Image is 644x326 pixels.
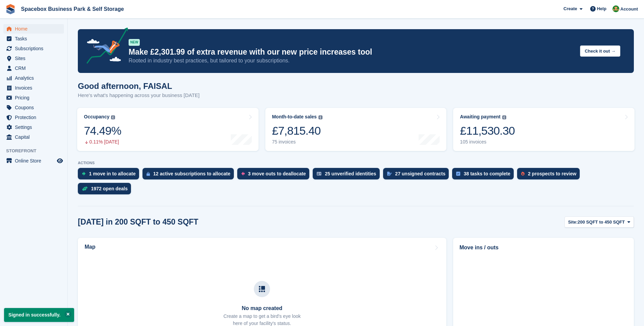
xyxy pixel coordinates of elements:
[82,172,86,176] img: move_ins_to_allocate_icon-fdf77a2bb77ea45bf5b3d319d69a93e2d87916cf1d5bf7949dd705db3b84f3ca.svg
[272,124,323,138] div: £7,815.40
[521,172,525,176] img: prospect-51fa495bee0391a8d652442698ab0144808aea92771e9ea1ae160a38d050c398.svg
[3,83,64,93] a: menu
[15,103,55,112] span: Coupons
[81,27,128,66] img: price-adjustments-announcement-icon-8257ccfd72463d97f412b2fc003d46551f7dbcb40ab6d574587a9cd5c0d94...
[15,93,55,102] span: Pricing
[265,108,447,151] a: Month-to-date sales £7,815.40 75 invoices
[15,83,55,93] span: Invoices
[620,6,638,13] span: Account
[464,171,510,176] div: 38 tasks to complete
[453,108,635,151] a: Awaiting payment £11,530.30 105 invoices
[18,3,127,15] a: Spacebox Business Park & Self Storage
[272,139,323,145] div: 75 invoices
[223,305,301,311] h3: No map created
[578,219,625,226] span: 200 SQFT to 450 SQFT
[82,186,88,191] img: deal-1b604bf984904fb50ccaf53a9ad4b4a5d6e5aea283cecdc64d6e3604feb123c2.svg
[563,5,577,12] span: Create
[78,217,198,227] h2: [DATE] in 200 SQFT to 450 SQFT
[272,114,317,120] div: Month-to-date sales
[78,92,200,99] p: Here's what's happening across your business [DATE]
[568,219,578,226] span: Site:
[77,108,259,151] a: Occupancy 74.49% 0.11% [DATE]
[15,63,55,73] span: CRM
[15,132,55,142] span: Capital
[502,115,506,119] img: icon-info-grey-7440780725fd019a000dd9b08b2336e03edf1995a4989e88bcd33f0948082b44.svg
[3,113,64,122] a: menu
[528,171,576,176] div: 2 prospects to review
[15,34,55,43] span: Tasks
[129,57,575,64] p: Rooted in industry best practices, but tailored to your subscriptions.
[3,24,64,34] a: menu
[129,47,575,57] p: Make £2,301.99 of extra revenue with our new price increases tool
[3,103,64,112] a: menu
[3,93,64,102] a: menu
[460,139,515,145] div: 105 invoices
[78,168,142,183] a: 1 move in to allocate
[147,172,150,176] img: active_subscription_to_allocate_icon-d502201f5373d7db506a760aba3b589e785aa758c864c3986d89f69b8ff3...
[3,54,64,63] a: menu
[395,171,446,176] div: 27 unsigned contracts
[91,186,128,191] div: 1972 open deals
[3,132,64,142] a: menu
[248,171,306,176] div: 3 move outs to deallocate
[3,73,64,83] a: menu
[78,81,200,91] h1: Good afternoon, FAISAL
[15,44,55,53] span: Subscriptions
[4,308,74,322] p: Signed in successfully.
[237,168,313,183] a: 3 move outs to deallocate
[85,244,95,250] h2: Map
[89,171,136,176] div: 1 move in to allocate
[15,122,55,132] span: Settings
[3,156,64,166] a: menu
[84,124,121,138] div: 74.49%
[142,168,237,183] a: 12 active subscriptions to allocate
[452,168,517,183] a: 38 tasks to complete
[387,172,392,176] img: contract_signature_icon-13c848040528278c33f63329250d36e43548de30e8caae1d1a13099fd9432cc5.svg
[517,168,583,183] a: 2 prospects to review
[15,113,55,122] span: Protection
[313,168,383,183] a: 25 unverified identities
[460,124,515,138] div: £11,530.30
[15,24,55,34] span: Home
[3,63,64,73] a: menu
[5,4,16,14] img: stora-icon-8386f47178a22dfd0bd8f6a31ec36ba5ce8667c1dd55bd0f319d3a0aa187defe.svg
[129,39,140,46] div: NEW
[580,45,620,57] button: Check it out →
[3,34,64,43] a: menu
[317,172,321,176] img: verify_identity-adf6edd0f0f0b5bbfe63781bf79b02c33cf7c696d77639b501bdc392416b5a36.svg
[84,114,109,120] div: Occupancy
[3,44,64,53] a: menu
[15,156,55,166] span: Online Store
[3,122,64,132] a: menu
[325,171,376,176] div: 25 unverified identities
[259,286,265,292] img: map-icn-33ee37083ee616e46c38cad1a60f524a97daa1e2b2c8c0bc3eb3415660979fc1.svg
[15,73,55,83] span: Analytics
[78,161,634,165] p: ACTIONS
[460,244,627,252] h2: Move ins / outs
[241,172,245,176] img: move_outs_to_deallocate_icon-f764333ba52eb49d3ac5e1228854f67142a1ed5810a6f6cc68b1a99e826820c5.svg
[111,115,115,119] img: icon-info-grey-7440780725fd019a000dd9b08b2336e03edf1995a4989e88bcd33f0948082b44.svg
[456,172,460,176] img: task-75834270c22a3079a89374b754ae025e5fb1db73e45f91037f5363f120a921f8.svg
[564,216,634,228] button: Site: 200 SQFT to 450 SQFT
[613,5,619,12] img: FAISAL
[318,115,323,119] img: icon-info-grey-7440780725fd019a000dd9b08b2336e03edf1995a4989e88bcd33f0948082b44.svg
[56,157,64,165] a: Preview store
[6,148,67,154] span: Storefront
[597,5,606,12] span: Help
[383,168,452,183] a: 27 unsigned contracts
[15,54,55,63] span: Sites
[153,171,230,176] div: 12 active subscriptions to allocate
[78,183,134,198] a: 1972 open deals
[84,139,121,145] div: 0.11% [DATE]
[460,114,501,120] div: Awaiting payment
